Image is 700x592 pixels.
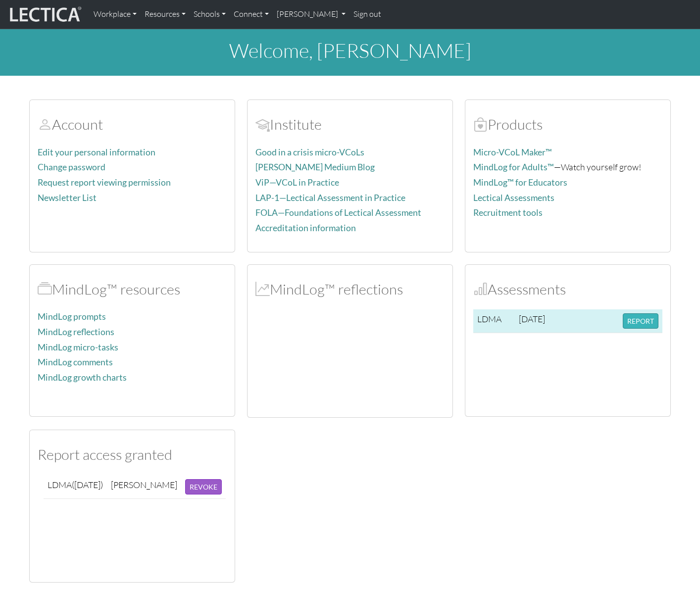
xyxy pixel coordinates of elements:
a: MindLog growth charts [38,372,127,383]
span: Account [255,115,270,133]
h2: Products [473,116,662,133]
span: Products [473,115,488,133]
span: MindLog™ resources [38,280,52,298]
a: Good in a crisis micro-VCoLs [255,147,364,157]
h2: Report access granted [38,446,227,463]
a: Edit your personal information [38,147,155,157]
span: [DATE] [519,313,545,324]
img: lecticalive [7,5,82,24]
button: REVOKE [185,479,222,494]
a: ViP—VCoL in Practice [255,177,339,188]
td: LDMA [473,309,515,333]
a: [PERSON_NAME] [273,4,350,25]
a: Newsletter List [38,193,97,203]
a: [PERSON_NAME] Medium Blog [255,162,375,172]
td: LDMA [44,475,107,499]
a: Request report viewing permission [38,177,171,188]
a: MindLog™ for Educators [473,177,567,188]
h2: MindLog™ reflections [255,281,445,298]
h2: Institute [255,116,445,133]
a: Recruitment tools [473,207,543,218]
a: LAP-1—Lectical Assessment in Practice [255,193,405,203]
a: Micro-VCoL Maker™ [473,147,552,157]
div: [PERSON_NAME] [111,479,177,491]
a: Connect [230,4,273,25]
a: Workplace [90,4,141,25]
a: Accreditation information [255,223,356,233]
h2: Account [38,116,227,133]
button: REPORT [623,313,658,329]
a: Lectical Assessments [473,193,554,203]
a: Schools [190,4,230,25]
p: —Watch yourself grow! [473,160,662,174]
span: MindLog [255,280,270,298]
a: Change password [38,162,105,172]
a: Resources [141,4,190,25]
a: MindLog comments [38,357,113,367]
a: MindLog prompts [38,311,106,322]
a: Sign out [350,4,385,25]
a: MindLog reflections [38,327,114,337]
h2: MindLog™ resources [38,281,227,298]
a: FOLA—Foundations of Lectical Assessment [255,207,421,218]
span: Account [38,115,52,133]
a: MindLog micro-tasks [38,342,118,352]
a: MindLog for Adults™ [473,162,554,172]
h2: Assessments [473,281,662,298]
span: ([DATE]) [72,479,103,490]
span: Assessments [473,280,488,298]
